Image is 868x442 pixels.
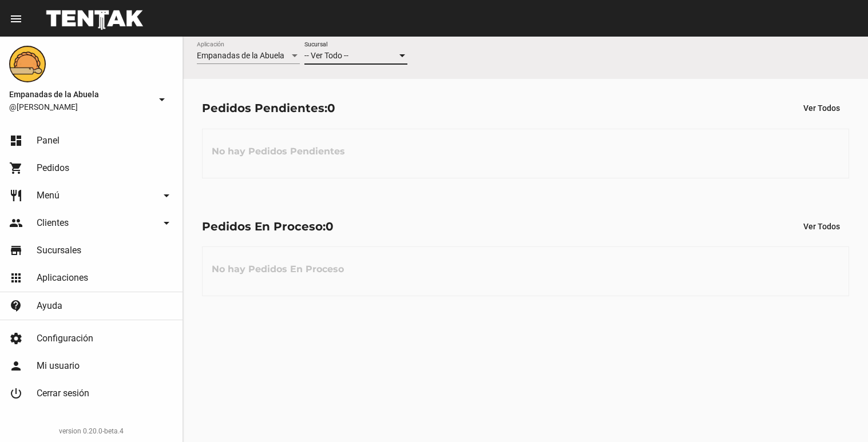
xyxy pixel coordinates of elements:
button: Ver Todos [794,216,849,237]
mat-icon: contact_support [9,299,23,313]
span: Clientes [37,217,69,229]
span: Pedidos [37,162,69,174]
span: Aplicaciones [37,272,88,284]
mat-icon: arrow_drop_down [155,93,169,106]
button: Ver Todos [794,98,849,118]
h3: No hay Pedidos Pendientes [203,134,354,169]
span: Empanadas de la Abuela [197,51,284,60]
mat-icon: settings [9,332,23,345]
mat-icon: people [9,216,23,230]
span: @[PERSON_NAME] [9,101,150,113]
span: Ver Todos [803,222,840,231]
mat-icon: menu [9,12,23,26]
span: Menú [37,190,60,201]
mat-icon: store [9,244,23,257]
span: 0 [326,220,334,233]
mat-icon: power_settings_new [9,387,23,400]
mat-icon: shopping_cart [9,161,23,175]
span: Mi usuario [37,360,80,372]
mat-icon: arrow_drop_down [160,216,173,230]
span: -- Ver Todo -- [304,51,348,60]
span: Ver Todos [803,103,840,113]
span: Ayuda [37,300,62,312]
span: Cerrar sesión [37,388,89,399]
span: Empanadas de la Abuela [9,87,150,101]
mat-icon: dashboard [9,134,23,148]
span: Configuración [37,333,93,344]
img: f0136945-ed32-4f7c-91e3-a375bc4bb2c5.png [9,46,46,82]
span: Panel [37,135,60,146]
mat-icon: restaurant [9,189,23,202]
div: Pedidos En Proceso: [202,217,334,236]
h3: No hay Pedidos En Proceso [203,252,353,286]
span: Sucursales [37,245,81,256]
div: version 0.20.0-beta.4 [9,425,173,437]
mat-icon: apps [9,271,23,285]
div: Pedidos Pendientes: [202,99,335,117]
span: 0 [327,101,335,115]
mat-icon: person [9,359,23,373]
mat-icon: arrow_drop_down [160,189,173,202]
